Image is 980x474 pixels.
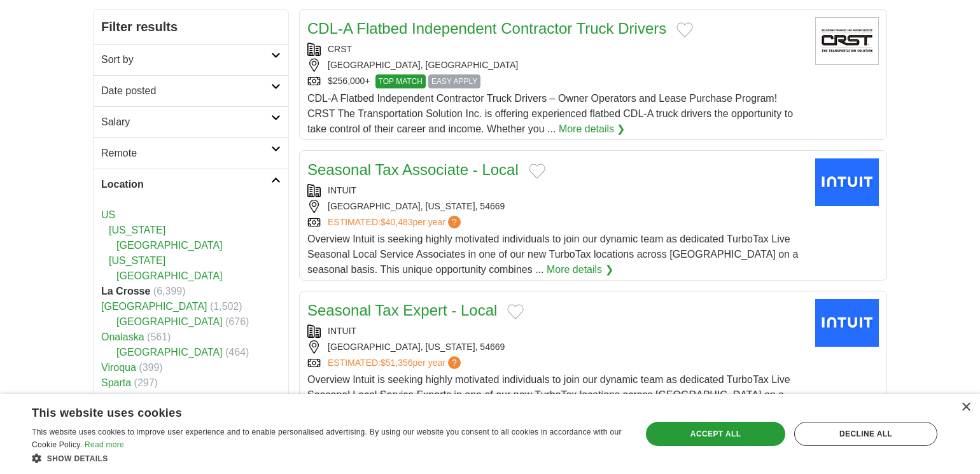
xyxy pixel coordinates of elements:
button: Add to favorite jobs [676,22,693,38]
div: [GEOGRAPHIC_DATA], [US_STATE], 54669 [307,200,805,213]
span: ? [448,216,461,228]
a: INTUIT [328,326,356,336]
a: [US_STATE] [109,255,165,266]
a: Location [94,169,288,200]
span: (6,399) [153,286,186,296]
a: Salary [94,106,288,137]
a: CRST [328,44,352,54]
span: ? [448,356,461,369]
a: [US_STATE] [109,225,165,235]
a: Seasonal Tax Expert - Local [307,302,497,319]
span: $51,356 [381,358,413,368]
img: Intuit logo [815,158,879,206]
a: Date posted [94,75,288,106]
a: [GEOGRAPHIC_DATA] [116,240,223,251]
span: CDL-A Flatbed Independent Contractor Truck Drivers – Owner Operators and Lease Purchase Program! ... [307,93,793,134]
a: More details ❯ [559,122,626,137]
a: INTUIT [328,185,356,195]
span: EASY APPLY [428,74,480,88]
a: [GEOGRAPHIC_DATA] [116,270,223,281]
div: This website uses cookies [32,401,592,421]
a: CDL-A Flatbed Independent Contractor Truck Drivers [307,20,666,37]
span: (1,502) [210,301,242,312]
a: [GEOGRAPHIC_DATA] [116,347,223,358]
div: Accept all [646,422,785,446]
h2: Filter results [94,10,288,44]
a: Sort by [94,44,288,75]
span: (561) [147,331,171,342]
div: $256,000+ [307,74,805,88]
div: [GEOGRAPHIC_DATA], [US_STATE], 54669 [307,340,805,354]
a: US [101,209,115,220]
div: Decline all [794,422,937,446]
a: Seasonal Tax Associate - Local [307,161,519,178]
span: (234) [210,393,234,403]
span: Overview Intuit is seeking highly motivated individuals to join our dynamic team as dedicated Tur... [307,374,790,415]
span: Overview Intuit is seeking highly motivated individuals to join our dynamic team as dedicated Tur... [307,234,798,275]
span: (297) [134,377,158,388]
span: TOP MATCH [375,74,426,88]
span: (464) [225,347,249,358]
span: $40,483 [381,217,413,227]
a: Remote [94,137,288,169]
a: Sparta [101,377,131,388]
a: [GEOGRAPHIC_DATA] [101,393,207,403]
span: (676) [225,316,249,327]
span: (399) [139,362,162,373]
a: [GEOGRAPHIC_DATA] [116,316,223,327]
h2: Remote [101,146,271,161]
img: Intuit logo [815,299,879,347]
a: ESTIMATED:$51,356per year? [328,356,463,370]
a: ESTIMATED:$40,483per year? [328,216,463,229]
button: Add to favorite jobs [507,304,524,319]
a: More details ❯ [547,262,613,277]
h2: Location [101,177,271,192]
div: Close [961,403,970,412]
a: [GEOGRAPHIC_DATA] [101,301,207,312]
strong: La Crosse [101,286,150,296]
a: Read more, opens a new window [85,440,124,449]
button: Add to favorite jobs [529,164,545,179]
img: CRST International logo [815,17,879,65]
span: This website uses cookies to improve user experience and to enable personalised advertising. By u... [32,428,622,449]
h2: Sort by [101,52,271,67]
h2: Salary [101,115,271,130]
a: Onalaska [101,331,144,342]
a: Viroqua [101,362,136,373]
div: [GEOGRAPHIC_DATA], [GEOGRAPHIC_DATA] [307,59,805,72]
span: Show details [47,454,108,463]
h2: Date posted [101,83,271,99]
div: Show details [32,452,624,464]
